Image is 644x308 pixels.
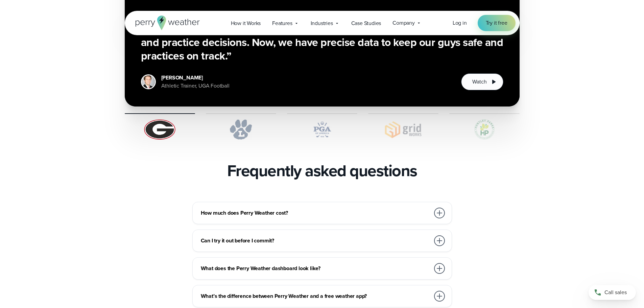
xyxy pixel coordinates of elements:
[461,73,503,90] button: Watch
[227,161,417,180] h2: Frequently asked questions
[201,237,430,245] h3: Can I try it out before I commit?
[272,19,292,27] span: Features
[231,19,261,27] span: How it Works
[478,15,516,31] a: Try it free
[486,19,507,27] span: Try it free
[453,19,467,27] span: Log in
[604,288,627,297] span: Call sales
[392,19,415,27] span: Company
[311,19,333,27] span: Industries
[368,119,438,140] img: Gridworks.svg
[161,82,230,90] div: Athletic Trainer, UGA Football
[453,19,467,27] a: Log in
[287,119,357,140] img: PGA.svg
[225,16,267,30] a: How it Works
[201,292,430,300] h3: What’s the difference between Perry Weather and a free weather app?
[201,264,430,273] h3: What does the Perry Weather dashboard look like?
[472,78,486,86] span: Watch
[589,285,636,300] a: Call sales
[201,209,430,217] h3: How much does Perry Weather cost?
[351,19,381,27] span: Case Studies
[345,16,387,30] a: Case Studies
[161,74,230,82] div: [PERSON_NAME]
[141,22,503,63] h3: “Before Perry Weather, we relied on the ‘Flash to Bang Theory’ for lightning and practice decisio...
